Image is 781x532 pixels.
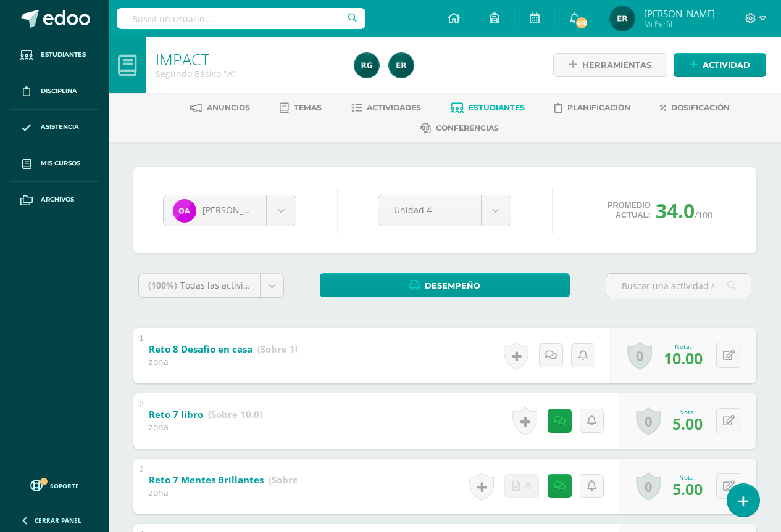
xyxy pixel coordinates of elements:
[149,405,262,425] a: Reto 7 libro (Sobre 10.0)
[149,421,262,433] div: zona
[149,356,297,367] div: zona
[173,199,196,223] img: 2d2b04993d98c75a6cf9dc84a91591af.png
[436,123,499,133] span: Conferencias
[671,103,730,112] span: Dosificación
[367,103,421,112] span: Actividades
[10,145,99,182] a: Mis cursos
[351,98,421,118] a: Actividades
[190,98,250,118] a: Anuncios
[610,6,635,31] img: 5c384eb2ea0174d85097e364ebdd71e5.png
[575,16,588,30] span: 461
[41,195,74,205] span: Archivos
[469,103,525,112] span: Estudiantes
[149,343,253,355] b: Reto 8 Desafío en casa
[644,7,715,20] span: [PERSON_NAME]
[672,478,703,499] span: 5.00
[269,473,323,486] strong: (Sobre 10.0)
[674,53,766,77] a: Actividad
[664,342,703,351] div: Nota:
[41,50,86,60] span: Estudiantes
[257,343,312,355] strong: (Sobre 10.0)
[378,195,510,226] a: Unidad 4
[394,195,465,224] span: Unidad 4
[10,37,99,73] a: Estudiantes
[164,195,296,226] a: [PERSON_NAME]
[149,473,264,486] b: Reto 7 Mentes Brillantes
[660,98,730,118] a: Dosificación
[644,18,715,29] span: Mi Perfil
[664,348,703,369] span: 10.00
[627,342,652,370] a: 0
[294,103,322,112] span: Temas
[389,53,414,78] img: 5c384eb2ea0174d85097e364ebdd71e5.png
[636,407,661,435] a: 0
[695,209,712,221] span: /100
[10,110,99,146] a: Asistencia
[554,98,630,118] a: Planificación
[50,481,79,490] span: Soporte
[203,204,272,216] span: [PERSON_NAME]
[149,470,323,490] a: Reto 7 Mentes Brillantes (Sobre 10.0)
[149,340,312,359] a: Reto 8 Desafío en casa (Sobre 10.0)
[15,477,94,493] a: Soporte
[608,200,651,220] span: Promedio actual:
[149,408,203,420] b: Reto 7 libro
[10,73,99,110] a: Disciplina
[41,158,80,168] span: Mis cursos
[451,98,525,118] a: Estudiantes
[606,274,751,298] input: Buscar una actividad aquí...
[208,408,262,420] strong: (Sobre 10.0)
[149,486,297,498] div: zona
[425,274,480,297] span: Desempeño
[354,53,379,78] img: e044b199acd34bf570a575bac584e1d1.png
[41,86,77,96] span: Disciplina
[703,54,750,76] span: Actividad
[180,279,333,291] span: Todas las actividades de esta unidad
[156,68,340,80] div: Segundo Básico 'A'
[280,98,322,118] a: Temas
[656,197,695,224] span: 34.0
[636,472,661,501] a: 0
[553,53,667,77] a: Herramientas
[320,273,569,297] a: Desempeño
[672,413,703,434] span: 5.00
[207,103,250,112] span: Anuncios
[156,51,340,68] h1: IMPACT
[41,122,79,132] span: Asistencia
[117,8,365,29] input: Busca un usuario...
[672,473,703,481] div: Nota:
[10,182,99,218] a: Archivos
[139,274,283,297] a: (100%)Todas las actividades de esta unidad
[420,118,499,138] a: Conferencias
[525,475,531,497] span: 0
[567,103,630,112] span: Planificación
[148,279,177,291] span: (100%)
[582,54,651,76] span: Herramientas
[672,407,703,416] div: Nota:
[156,49,209,70] a: IMPACT
[35,516,81,525] span: Cerrar panel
